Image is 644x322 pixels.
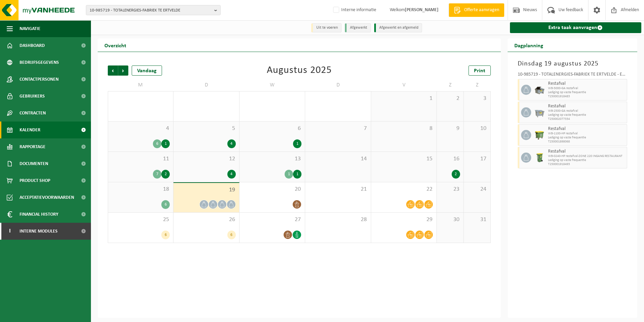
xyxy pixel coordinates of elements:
[548,149,625,154] span: Restafval
[464,79,491,91] td: Z
[20,138,45,155] span: Rapportage
[90,5,212,16] span: 10-985719 - TOTALENERGIES-FABRIEK TE ERTVELDE
[309,216,367,223] span: 28
[535,85,545,95] img: WB-5000-GAL-GY-01
[153,139,161,148] div: 6
[440,95,460,102] span: 2
[375,155,433,163] span: 15
[467,186,487,193] span: 24
[440,155,460,163] span: 16
[345,23,371,32] li: Afgewerkt
[20,54,59,71] span: Bedrijfsgegevens
[20,71,59,88] span: Contactpersonen
[548,154,625,158] span: WB-0240-HP restafval-ZONE 220 INGANG RESTAURANT
[548,90,625,95] span: Lediging op vaste frequentie
[548,117,625,121] span: T250002077334
[535,130,545,140] img: WB-1100-HPE-GN-50
[227,170,236,179] div: 4
[548,158,625,162] span: Lediging op vaste frequentie
[243,186,301,193] span: 20
[518,72,627,79] div: 10-985719 - TOTALENERGIES-FABRIEK TE ERTVELDE - ERTVELDE
[293,170,301,179] div: 1
[332,5,376,15] label: Interne informatie
[293,139,301,148] div: 1
[469,65,491,76] a: Print
[548,86,625,90] span: WB-5000-GA restafval
[548,104,625,109] span: Restafval
[243,155,301,163] span: 13
[227,231,236,239] div: 6
[118,65,128,76] span: Volgende
[311,23,342,32] li: Uit te voeren
[20,189,74,206] span: Acceptatievoorwaarden
[20,88,45,105] span: Gebruikers
[548,132,625,136] span: WB-1100-HP restafval
[452,170,460,179] div: 2
[20,206,58,223] span: Financial History
[548,113,625,117] span: Lediging op vaste frequentie
[474,68,485,74] span: Print
[309,125,367,132] span: 7
[518,59,627,69] h3: Dinsdag 19 augustus 2025
[285,170,293,179] div: 1
[177,125,235,132] span: 5
[243,216,301,223] span: 27
[371,79,437,91] td: V
[437,79,464,91] td: Z
[375,186,433,193] span: 22
[161,170,170,179] div: 2
[20,172,50,189] span: Product Shop
[375,125,433,132] span: 8
[161,139,170,148] div: 1
[227,139,236,148] div: 4
[173,79,239,91] td: D
[111,186,170,193] span: 18
[548,81,625,86] span: Restafval
[20,105,46,122] span: Contracten
[548,126,625,132] span: Restafval
[548,140,625,144] span: T250001898068
[161,200,170,209] div: 6
[7,223,13,240] span: I
[177,186,235,194] span: 19
[309,155,367,163] span: 14
[405,7,439,12] strong: [PERSON_NAME]
[374,23,422,32] li: Afgewerkt en afgemeld
[161,231,170,239] div: 6
[20,223,58,240] span: Interne modules
[267,65,332,76] div: Augustus 2025
[440,125,460,132] span: 9
[177,216,235,223] span: 26
[20,37,45,54] span: Dashboard
[467,155,487,163] span: 17
[375,216,433,223] span: 29
[440,216,460,223] span: 30
[111,155,170,163] span: 11
[375,95,433,102] span: 1
[239,79,305,91] td: W
[548,95,625,99] span: T250001918483
[108,65,118,76] span: Vorige
[132,65,162,76] div: Vandaag
[548,136,625,140] span: Lediging op vaste frequentie
[548,162,625,166] span: T250001918493
[467,95,487,102] span: 3
[153,170,161,179] div: 7
[20,122,40,138] span: Kalender
[86,5,221,15] button: 10-985719 - TOTALENERGIES-FABRIEK TE ERTVELDE
[449,3,504,17] a: Offerte aanvragen
[108,79,173,91] td: M
[111,125,170,132] span: 4
[535,107,545,117] img: WB-2500-GAL-GY-01
[177,155,235,163] span: 12
[440,186,460,193] span: 23
[548,109,625,113] span: WB-2500-GA restafval
[467,216,487,223] span: 31
[111,216,170,223] span: 25
[462,7,501,14] span: Offerte aanvragen
[535,153,545,163] img: WB-0240-HPE-GN-50
[305,79,371,91] td: D
[508,38,550,52] h2: Dagplanning
[467,125,487,132] span: 10
[309,186,367,193] span: 21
